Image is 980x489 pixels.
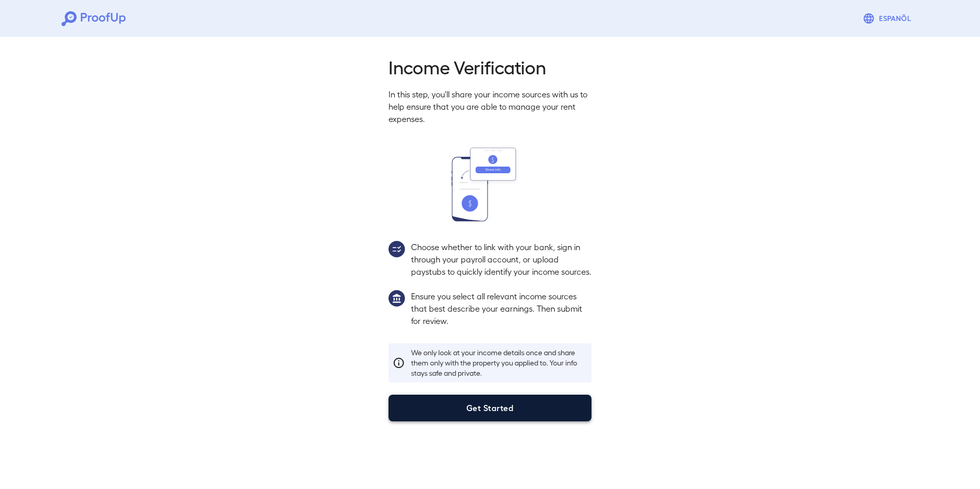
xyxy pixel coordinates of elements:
[452,148,528,221] img: transfer_money.svg
[389,55,591,78] h2: Income Verification
[389,290,405,307] img: group1.svg
[389,395,591,421] button: Get Started
[411,348,587,378] p: We only look at your income details once and share them only with the property you applied to. Yo...
[859,8,918,29] button: Espanõl
[411,241,591,278] p: Choose whether to link with your bank, sign in through your payroll account, or upload paystubs t...
[411,290,591,327] p: Ensure you select all relevant income sources that best describe your earnings. Then submit for r...
[389,241,405,257] img: group2.svg
[389,88,591,125] p: In this step, you'll share your income sources with us to help ensure that you are able to manage...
